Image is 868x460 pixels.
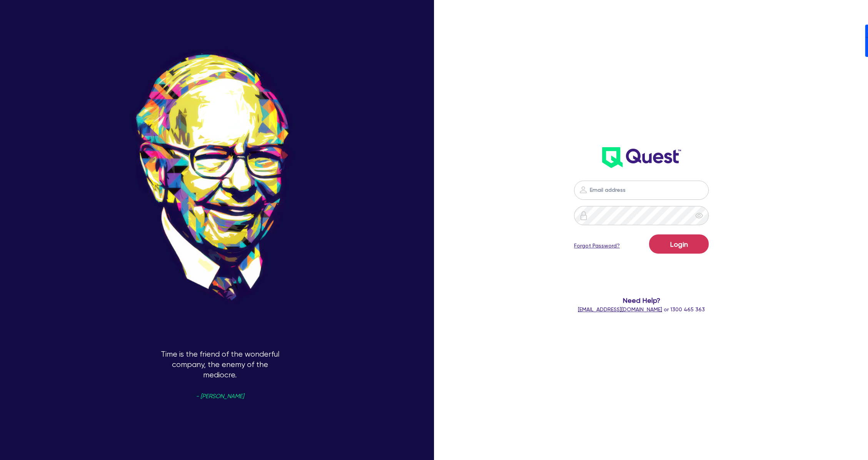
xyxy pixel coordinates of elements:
[649,234,709,254] button: Login
[695,212,703,219] span: eye
[523,295,760,306] span: Need Help?
[602,147,681,168] img: wH2k97JdezQIQAAAABJRU5ErkJggg==
[574,242,620,250] a: Forgot Password?
[579,211,588,220] img: icon-password
[196,394,244,399] span: - [PERSON_NAME]
[574,181,709,200] input: Email address
[579,185,588,194] img: icon-password
[578,306,705,312] span: or 1300 465 363
[578,306,662,312] a: [EMAIL_ADDRESS][DOMAIN_NAME]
